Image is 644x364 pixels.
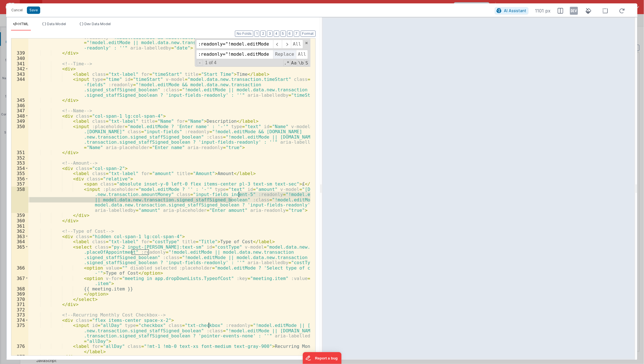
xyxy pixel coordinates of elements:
[294,31,299,37] button: 7
[11,307,28,313] div: 372
[11,103,28,108] div: 346
[11,61,28,66] div: 341
[196,50,273,59] input: Replace with
[287,31,293,37] button: 6
[47,22,66,26] span: Data Model
[283,60,290,66] span: RegExp Search
[11,66,28,72] div: 342
[11,72,28,77] div: 343
[274,31,279,37] button: 4
[11,166,28,171] div: 354
[11,150,28,155] div: 351
[301,31,316,37] button: Format
[11,155,28,161] div: 352
[11,223,28,229] div: 361
[11,108,28,113] div: 347
[273,50,296,59] span: Replace
[291,40,303,49] span: Alt-Enter
[197,60,203,66] span: Toggel Replace mode
[305,60,309,66] span: Search In Selection
[11,344,28,354] div: 376
[11,312,28,318] div: 373
[8,6,25,14] button: Cancel
[11,56,28,61] div: 340
[11,77,28,98] div: 344
[254,31,259,37] button: 1
[11,119,28,124] div: 349
[260,31,266,37] button: 2
[11,265,28,276] div: 366
[11,187,28,213] div: 358
[11,244,28,265] div: 365
[11,286,28,292] div: 368
[18,22,29,26] span: HTML
[267,31,273,37] button: 3
[11,234,28,239] div: 363
[11,171,28,176] div: 355
[11,239,28,244] div: 364
[281,31,286,37] button: 5
[291,60,297,66] span: CaseSensitive Search
[11,176,28,182] div: 356
[11,291,28,297] div: 369
[196,40,273,49] input: Search for
[504,8,527,13] span: AI Assistant
[11,354,28,359] div: 377
[11,181,28,187] div: 357
[11,276,28,286] div: 367
[11,124,28,150] div: 350
[235,31,253,37] button: No Folds
[11,302,28,307] div: 371
[11,323,28,344] div: 375
[11,50,28,56] div: 339
[11,98,28,103] div: 345
[11,29,28,50] div: 338
[11,213,28,218] div: 359
[203,60,219,65] span: 1 of 4
[298,60,304,66] span: Whole Word Search
[303,352,341,364] iframe: Marker.io feedback button
[495,7,529,14] button: AI Assistant
[84,22,111,26] span: Dev Data Model
[11,297,28,302] div: 370
[296,50,308,59] span: All
[27,7,40,14] button: Save
[11,318,28,323] div: 374
[11,160,28,166] div: 353
[11,113,28,119] div: 348
[11,229,28,234] div: 362
[535,7,551,14] span: 1101 px
[11,218,28,223] div: 360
